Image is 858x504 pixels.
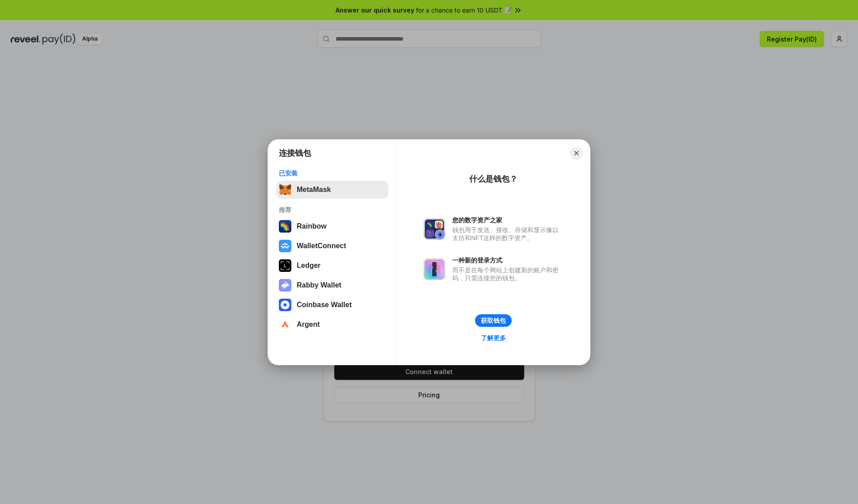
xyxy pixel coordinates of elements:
[297,242,346,250] div: WalletConnect
[481,317,506,325] div: 获取钱包
[276,181,388,199] button: MetaMask
[279,206,386,214] div: 推荐
[276,276,388,294] button: Rabby Wallet
[297,321,320,329] div: Argent
[570,147,583,159] button: Close
[475,314,512,327] button: 获取钱包
[469,174,517,184] div: 什么是钱包？
[297,186,331,194] div: MetaMask
[475,332,511,344] a: 了解更多
[279,318,291,331] img: svg+xml,%3Csvg%20width%3D%2228%22%20height%3D%2228%22%20viewBox%3D%220%200%2028%2028%22%20fill%3D...
[279,183,291,196] img: svg+xml,%3Csvg%20fill%3D%22none%22%20height%3D%2233%22%20viewBox%3D%220%200%2035%2033%22%20width%...
[276,257,388,275] button: Ledger
[279,240,291,252] img: svg+xml,%3Csvg%20width%3D%2228%22%20height%3D%2228%22%20viewBox%3D%220%200%2028%2028%22%20fill%3D...
[452,256,563,264] div: 一种新的登录方式
[279,148,311,158] h1: 连接钱包
[297,281,341,289] div: Rabby Wallet
[279,220,291,233] img: svg+xml,%3Csvg%20width%3D%22120%22%20height%3D%22120%22%20viewBox%3D%220%200%20120%20120%22%20fil...
[279,259,291,272] img: svg+xml,%3Csvg%20xmlns%3D%22http%3A%2F%2Fwww.w3.org%2F2000%2Fsvg%22%20width%3D%2228%22%20height%3...
[276,296,388,314] button: Coinbase Wallet
[452,266,563,282] div: 而不是在每个网站上创建新的账户和密码，只需连接您的钱包。
[452,226,563,242] div: 钱包用于发送、接收、存储和显示像以太坊和NFT这样的数字资产。
[424,218,445,240] img: svg+xml,%3Csvg%20xmlns%3D%22http%3A%2F%2Fwww.w3.org%2F2000%2Fsvg%22%20fill%3D%22none%22%20viewBox...
[276,237,388,255] button: WalletConnect
[279,279,291,292] img: svg+xml,%3Csvg%20xmlns%3D%22http%3A%2F%2Fwww.w3.org%2F2000%2Fsvg%22%20fill%3D%22none%22%20viewBox...
[452,216,563,224] div: 您的数字资产之家
[424,258,445,280] img: svg+xml,%3Csvg%20xmlns%3D%22http%3A%2F%2Fwww.w3.org%2F2000%2Fsvg%22%20fill%3D%22none%22%20viewBox...
[279,299,291,311] img: svg+xml,%3Csvg%20width%3D%2228%22%20height%3D%2228%22%20viewBox%3D%220%200%2028%2028%22%20fill%3D...
[297,222,327,230] div: Rainbow
[276,217,388,235] button: Rainbow
[297,262,320,270] div: Ledger
[276,316,388,333] button: Argent
[481,334,506,342] div: 了解更多
[279,169,386,177] div: 已安装
[297,301,352,309] div: Coinbase Wallet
